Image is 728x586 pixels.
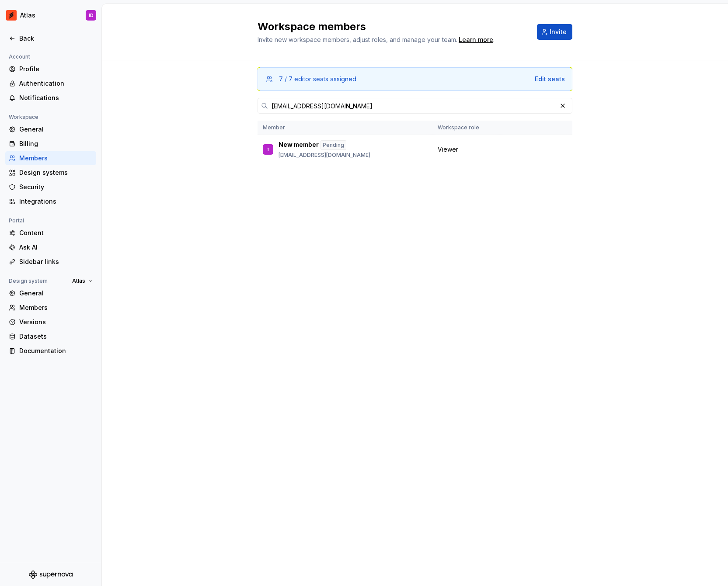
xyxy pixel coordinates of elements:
[279,140,319,150] p: New member
[5,315,96,329] a: Versions
[258,121,432,135] th: Member
[457,37,495,43] span: .
[5,215,28,226] div: Portal
[89,12,94,19] div: ID
[5,151,96,165] a: Members
[537,24,572,40] button: Invite
[5,226,96,240] a: Content
[258,36,457,43] span: Invite new workspace members, adjust roles, and manage your team.
[19,257,93,266] div: Sidebar links
[2,6,100,25] button: AtlasID
[19,168,93,177] div: Design systems
[19,347,93,355] div: Documentation
[19,197,93,206] div: Integrations
[5,112,42,122] div: Workspace
[19,34,93,43] div: Back
[19,243,93,252] div: Ask AI
[432,121,499,135] th: Workspace role
[19,154,93,163] div: Members
[5,329,96,343] a: Datasets
[459,35,493,44] a: Learn more
[20,11,35,20] div: Atlas
[19,79,93,88] div: Authentication
[19,289,93,298] div: General
[550,28,567,36] span: Invite
[19,229,93,237] div: Content
[5,76,96,90] a: Authentication
[5,344,96,358] a: Documentation
[5,137,96,151] a: Billing
[5,194,96,208] a: Integrations
[5,276,51,286] div: Design system
[19,65,93,73] div: Profile
[5,180,96,194] a: Security
[5,255,96,269] a: Sidebar links
[5,166,96,180] a: Design systems
[266,145,270,154] div: T
[5,31,96,45] a: Back
[19,318,93,326] div: Versions
[19,94,93,102] div: Notifications
[19,139,93,148] div: Billing
[5,91,96,105] a: Notifications
[72,277,85,284] span: Atlas
[279,152,370,159] p: [EMAIL_ADDRESS][DOMAIN_NAME]
[320,140,346,150] div: Pending
[5,240,96,254] a: Ask AI
[279,75,356,83] div: 7 / 7 editor seats assigned
[5,62,96,76] a: Profile
[19,183,93,191] div: Security
[29,570,73,579] svg: Supernova Logo
[19,125,93,134] div: General
[268,98,557,114] input: Search in workspace members...
[6,10,17,21] img: 102f71e4-5f95-4b3f-aebe-9cae3cf15d45.png
[5,301,96,315] a: Members
[258,20,526,34] h2: Workspace members
[5,122,96,136] a: General
[535,75,565,83] button: Edit seats
[5,52,34,62] div: Account
[19,303,93,312] div: Members
[5,286,96,300] a: General
[19,332,93,341] div: Datasets
[438,145,458,154] span: Viewer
